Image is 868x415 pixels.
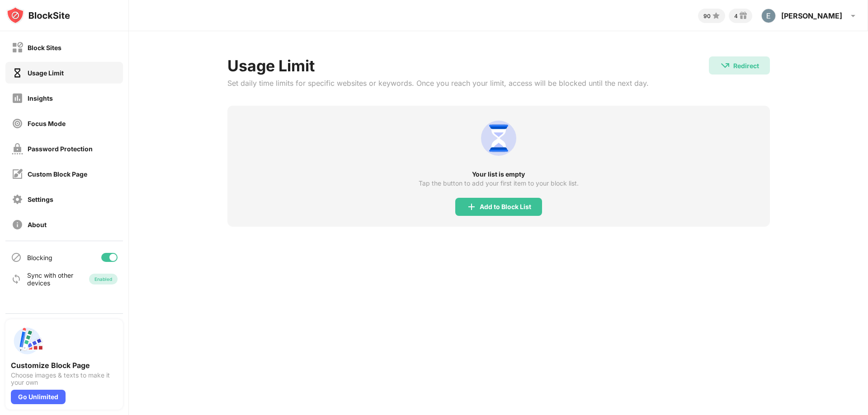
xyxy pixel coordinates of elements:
[477,117,520,160] img: usage-limit.svg
[734,13,738,19] div: 4
[28,69,64,77] div: Usage Limit
[28,196,53,203] div: Settings
[419,180,579,187] div: Tap the button to add your first item to your block list.
[227,79,649,88] div: Set daily time limits for specific websites or keywords. Once you reach your limit, access will b...
[11,361,118,370] div: Customize Block Page
[12,219,23,230] img: about-off.svg
[11,390,66,404] div: Go Unlimited
[11,325,43,357] img: push-custom-page.svg
[6,6,70,24] img: logo-blocksite.svg
[12,194,23,205] img: settings-off.svg
[227,56,649,75] div: Usage Limit
[738,10,749,21] img: reward-small.svg
[28,221,47,228] div: About
[12,118,23,129] img: focus-off.svg
[11,252,22,263] img: blocking-icon.svg
[227,171,770,178] div: Your list is empty
[12,93,23,104] img: insights-off.svg
[12,42,23,53] img: block-off.svg
[11,372,118,386] div: Choose images & texts to make it your own
[761,9,776,23] img: AEdFTp5iacMLa2exxPmpfFSJxak0xB1ozC4AefahUcqy=s96-c
[11,274,22,284] img: sync-icon.svg
[703,13,711,19] div: 90
[28,145,93,153] div: Password Protection
[12,67,23,79] img: time-usage-on.svg
[27,271,74,287] div: Sync with other devices
[27,254,52,261] div: Blocking
[12,143,23,154] img: password-protection-off.svg
[781,11,842,20] div: [PERSON_NAME]
[711,10,722,21] img: points-small.svg
[28,44,61,51] div: Block Sites
[94,276,112,282] div: Enabled
[733,62,759,70] div: Redirect
[28,94,53,102] div: Insights
[12,168,23,180] img: customize-block-page-off.svg
[28,170,87,178] div: Custom Block Page
[28,120,66,127] div: Focus Mode
[480,203,531,210] div: Add to Block List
